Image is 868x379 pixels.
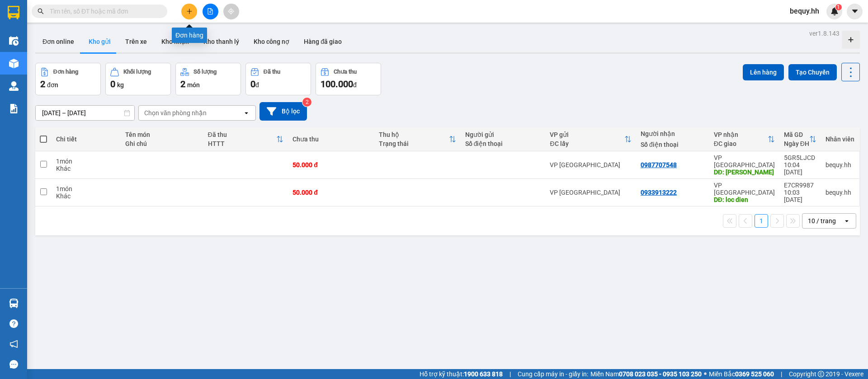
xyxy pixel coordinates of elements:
[125,131,198,138] div: Tên món
[56,165,116,172] div: Khác
[465,131,541,138] div: Người gửi
[9,360,18,369] span: message
[709,369,774,379] span: Miền Bắc
[203,127,288,151] th: Toggle SortBy
[420,369,503,379] span: Hỗ trợ kỹ thuật:
[56,136,116,143] div: Chi tiết
[641,189,677,196] div: 0933913222
[784,154,816,161] div: 5GR5LJCD
[464,370,503,378] strong: 1900 633 818
[246,31,297,52] button: Kho công nợ
[9,319,18,328] span: question-circle
[187,81,200,89] span: món
[545,127,636,151] th: Toggle SortBy
[641,130,705,137] div: Người nhận
[56,158,116,165] div: 1 món
[830,7,839,15] img: icon-new-feature
[243,109,250,117] svg: open
[56,185,116,192] div: 1 món
[259,102,307,121] button: Bộ lọc
[223,4,239,19] button: aim
[144,108,207,117] div: Chọn văn phòng nhận
[847,4,863,19] button: caret-down
[193,69,217,75] div: Số lượng
[245,63,311,95] button: Đã thu0đ
[826,189,854,196] div: bequy.hh
[47,81,58,89] span: đơn
[180,79,185,89] span: 2
[550,161,632,168] div: VP [GEOGRAPHIC_DATA]
[334,69,357,75] div: Chưa thu
[784,182,816,189] div: E7CR9987
[818,371,824,377] span: copyright
[465,140,541,147] div: Số điện thoại
[781,369,782,379] span: |
[297,31,349,52] button: Hàng đã giao
[9,36,19,46] img: warehouse-icon
[837,4,840,10] span: 1
[784,161,816,176] div: 10:04 [DATE]
[9,299,19,308] img: warehouse-icon
[292,161,370,168] div: 50.000 đ
[826,136,854,143] div: Nhân viên
[9,340,18,348] span: notification
[641,141,705,148] div: Số điện thoại
[714,140,768,147] div: ĐC giao
[302,98,311,107] sup: 2
[172,28,207,43] div: Đơn hàng
[851,7,859,15] span: caret-down
[784,131,809,138] div: Mã GD
[714,154,775,168] div: VP [GEOGRAPHIC_DATA]
[353,81,357,89] span: đ
[228,8,234,14] span: aim
[783,5,826,17] span: bequy.hh
[714,196,775,203] div: DĐ: loc dien
[550,131,624,138] div: VP gửi
[255,81,259,89] span: đ
[105,63,171,95] button: Khối lượng0kg
[207,8,213,14] span: file-add
[110,79,115,89] span: 0
[704,372,707,376] span: ⚪️
[842,31,860,49] div: Tạo kho hàng mới
[321,79,353,89] span: 100.000
[743,64,784,80] button: Lên hàng
[709,127,779,151] th: Toggle SortBy
[40,79,45,89] span: 2
[81,31,118,52] button: Kho gửi
[50,6,156,16] input: Tìm tên, số ĐT hoặc mã đơn
[181,4,197,19] button: plus
[784,140,809,147] div: Ngày ĐH
[250,79,255,89] span: 0
[550,140,624,147] div: ĐC lấy
[38,8,44,14] span: search
[56,192,116,200] div: Khác
[8,6,19,19] img: logo-vxr
[123,69,151,75] div: Khối lượng
[264,69,280,75] div: Đã thu
[714,182,775,196] div: VP [GEOGRAPHIC_DATA]
[292,189,370,196] div: 50.000 đ
[53,69,78,75] div: Đơn hàng
[9,104,19,113] img: solution-icon
[755,214,768,228] button: 1
[714,131,768,138] div: VP nhận
[809,28,840,38] div: ver 1.8.143
[779,127,821,151] th: Toggle SortBy
[35,31,81,52] button: Đơn online
[36,106,134,120] input: Select a date range.
[509,369,511,379] span: |
[208,131,277,138] div: Đã thu
[203,4,218,19] button: file-add
[619,370,702,378] strong: 0708 023 035 - 0935 103 250
[379,131,449,138] div: Thu hộ
[175,63,241,95] button: Số lượng2món
[641,161,677,168] div: 0987707548
[196,31,246,52] button: Kho thanh lý
[118,31,154,52] button: Trên xe
[590,369,702,379] span: Miền Nam
[292,136,370,143] div: Chưa thu
[550,189,632,196] div: VP [GEOGRAPHIC_DATA]
[714,168,775,176] div: DĐ: thanh luong
[835,4,842,10] sup: 1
